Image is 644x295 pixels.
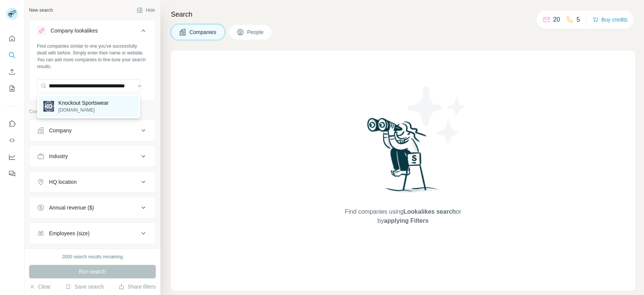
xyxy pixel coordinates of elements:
button: Share filters [118,283,156,290]
button: Dashboard [6,150,18,164]
button: Quick start [6,32,18,45]
h4: Search [171,9,635,20]
div: Employees (size) [49,230,89,237]
button: Feedback [6,167,18,180]
span: People [247,28,264,36]
div: Annual revenue ($) [49,204,94,211]
button: Industry [29,147,155,165]
button: Use Surfe API [6,134,18,147]
button: Search [6,48,18,62]
button: Company lookalikes [29,22,155,43]
div: Company lookalikes [51,27,98,34]
button: Hide [131,5,160,16]
button: Annual revenue ($) [29,199,155,217]
p: 5 [576,15,580,24]
div: HQ location [49,178,77,186]
div: Company [49,127,72,134]
button: Save search [65,283,104,290]
img: Knockout Sportswear [43,101,54,112]
button: My lists [6,82,18,95]
button: Employees (size) [29,224,155,242]
span: applying Filters [384,217,428,224]
p: [DOMAIN_NAME] [58,107,109,113]
p: Knockout Sportswear [58,99,109,107]
button: Enrich CSV [6,65,18,79]
button: Buy credits [592,14,627,25]
button: Clear [29,283,51,290]
button: Use Surfe on LinkedIn [6,117,18,130]
p: Company information [29,108,156,115]
span: Find companies using or by [343,207,463,225]
span: Companies [189,28,217,36]
span: Lookalikes search [403,208,456,215]
button: Company [29,121,155,140]
p: 20 [553,15,560,24]
img: Surfe Illustration - Woman searching with binoculars [364,116,442,200]
div: Find companies similar to one you've successfully dealt with before. Simply enter their name or w... [37,43,148,70]
div: 2000 search results remaining [62,253,123,260]
div: New search [29,7,53,14]
button: HQ location [29,173,155,191]
div: Industry [49,152,68,160]
img: Surfe Illustration - Stars [403,81,471,149]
